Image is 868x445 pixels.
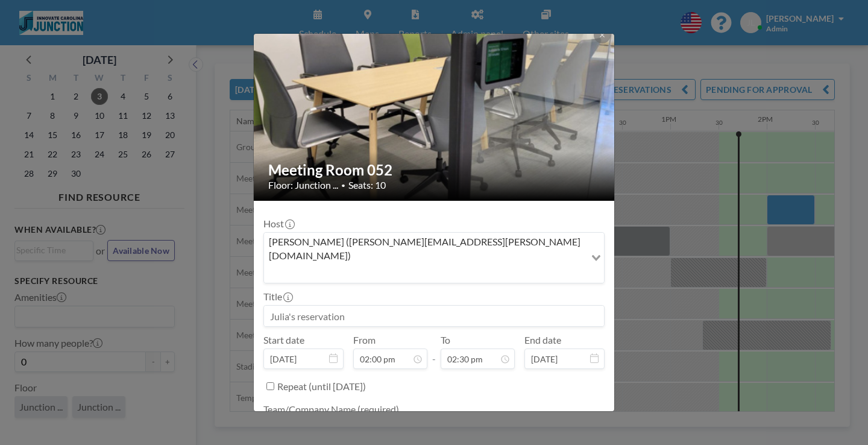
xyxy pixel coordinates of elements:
label: Repeat (until [DATE]) [277,380,366,393]
div: Search for option [264,233,604,283]
label: From [353,334,376,346]
label: Title [263,291,292,303]
label: End date [524,334,561,346]
span: Floor: Junction ... [268,179,338,191]
input: Julia's reservation [264,306,604,326]
span: • [341,181,345,190]
h2: Meeting Room 052 [268,161,601,179]
img: 537.jpg [254,21,615,203]
span: [PERSON_NAME] ([PERSON_NAME][EMAIL_ADDRESS][PERSON_NAME][DOMAIN_NAME]) [266,235,583,262]
label: Host [263,218,294,230]
span: - [432,338,436,365]
input: Search for option [265,265,584,280]
label: Start date [263,334,304,346]
label: Team/Company Name (required) [263,403,399,415]
span: Seats: 10 [348,179,386,191]
label: To [441,334,450,346]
